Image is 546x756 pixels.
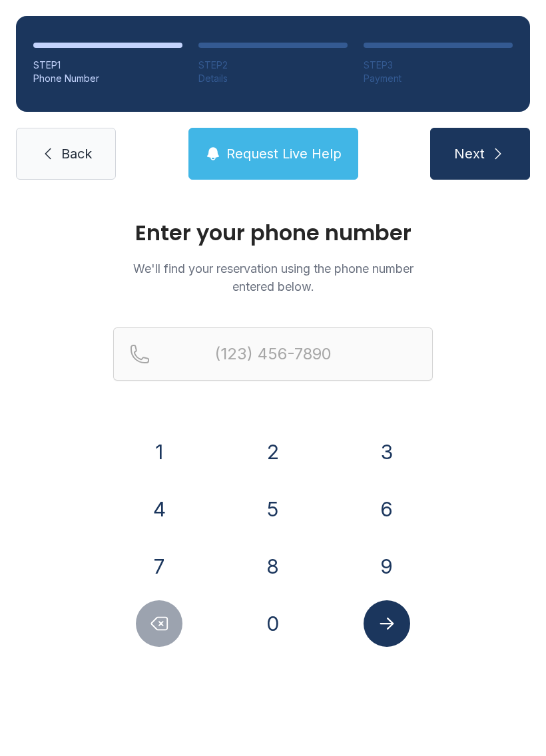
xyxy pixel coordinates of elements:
[136,486,182,532] button: 4
[136,600,182,647] button: Delete number
[198,59,348,72] div: STEP 2
[364,600,410,647] button: Submit lookup form
[250,486,296,532] button: 5
[364,543,410,590] button: 9
[454,144,485,163] span: Next
[61,144,92,163] span: Back
[364,429,410,475] button: 3
[250,600,296,647] button: 0
[113,222,433,244] h1: Enter your phone number
[113,260,433,295] p: We'll find your reservation using the phone number entered below.
[198,72,348,85] div: Details
[226,144,342,163] span: Request Live Help
[364,486,410,532] button: 6
[136,429,182,475] button: 1
[250,429,296,475] button: 2
[136,543,182,590] button: 7
[364,59,513,72] div: STEP 3
[113,327,433,381] input: Reservation phone number
[250,543,296,590] button: 8
[33,59,182,72] div: STEP 1
[33,72,182,85] div: Phone Number
[364,72,513,85] div: Payment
